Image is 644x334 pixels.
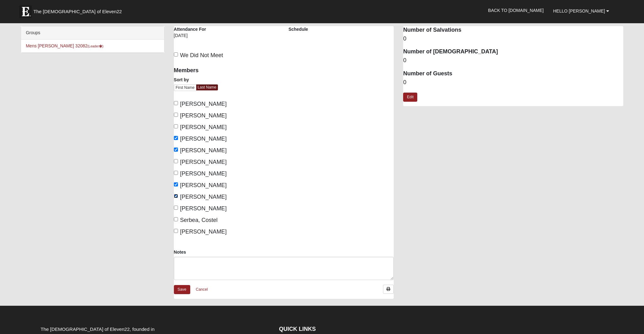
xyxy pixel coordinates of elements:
a: First Name [174,84,197,91]
input: [PERSON_NAME] [174,229,178,233]
input: [PERSON_NAME] [174,136,178,140]
dt: Number of Salvations [403,26,623,34]
img: Eleven22 logo [19,5,32,18]
dt: Number of Guests [403,70,623,78]
input: [PERSON_NAME] [174,171,178,175]
a: Cancel [192,285,212,294]
dt: Number of [DEMOGRAPHIC_DATA] [403,48,623,56]
span: [PERSON_NAME] [180,205,227,212]
small: (Leader ) [87,44,103,48]
span: [PERSON_NAME] [180,229,227,235]
input: [PERSON_NAME] [174,182,178,186]
dd: 0 [403,35,623,43]
input: [PERSON_NAME] [174,194,178,198]
input: We Did Not Meet [174,52,178,57]
label: Sort by [174,77,189,83]
a: Hello [PERSON_NAME] [548,3,614,19]
span: [PERSON_NAME] [180,194,227,200]
a: Save [174,285,190,294]
input: [PERSON_NAME] [174,159,178,163]
label: Notes [174,249,186,255]
a: Print Attendance Roster [383,285,394,294]
a: Edit [403,93,417,102]
span: Hello [PERSON_NAME] [553,8,605,13]
span: [PERSON_NAME] [180,147,227,154]
span: [PERSON_NAME] [180,182,227,188]
span: [PERSON_NAME] [180,101,227,107]
input: [PERSON_NAME] [174,113,178,117]
dd: 0 [403,78,623,87]
input: [PERSON_NAME] [174,206,178,210]
span: [PERSON_NAME] [180,170,227,177]
span: [PERSON_NAME] [180,112,227,119]
a: Back to [DOMAIN_NAME] [483,3,548,18]
label: Attendance For [174,26,206,32]
div: [DATE] [174,32,222,43]
input: [PERSON_NAME] [174,124,178,128]
span: [PERSON_NAME] [180,124,227,130]
span: [PERSON_NAME] [180,159,227,165]
a: The [DEMOGRAPHIC_DATA] of Eleven22 [16,2,142,18]
label: Schedule [288,26,308,32]
input: [PERSON_NAME] [174,148,178,152]
input: [PERSON_NAME] [174,101,178,105]
span: The [DEMOGRAPHIC_DATA] of Eleven22 [33,8,122,15]
a: Last Name [196,84,218,90]
span: We Did Not Meet [180,52,223,58]
div: Groups [21,26,164,40]
span: Serbea, Costel [180,217,218,223]
span: [PERSON_NAME] [180,136,227,142]
h4: Members [174,67,279,74]
dd: 0 [403,57,623,65]
input: Serbea, Costel [174,217,178,221]
a: Mens [PERSON_NAME] 32082(Leader) [26,43,103,48]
